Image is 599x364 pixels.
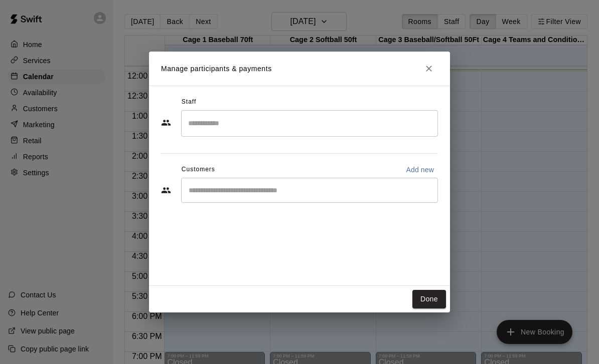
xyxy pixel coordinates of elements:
[181,110,438,137] div: Search staff
[420,60,438,78] button: Close
[161,118,171,128] svg: Staff
[161,185,171,195] svg: Customers
[182,162,215,178] span: Customers
[181,178,438,203] div: Start typing to search customers...
[406,165,434,175] p: Add new
[402,162,438,178] button: Add new
[161,64,272,74] p: Manage participants & payments
[412,290,446,308] button: Done
[182,94,196,110] span: Staff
